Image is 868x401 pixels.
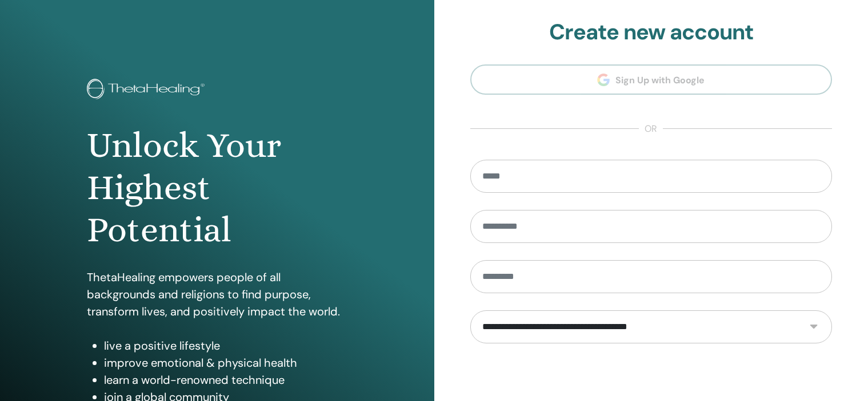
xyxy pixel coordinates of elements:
[639,122,663,136] span: or
[87,269,347,320] p: ThetaHealing empowers people of all backgrounds and religions to find purpose, transform lives, a...
[104,371,347,388] li: learn a world-renowned technique
[104,337,347,354] li: live a positive lifestyle
[104,354,347,371] li: improve emotional & physical health
[87,124,347,252] h1: Unlock Your Highest Potential
[470,19,833,46] h2: Create new account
